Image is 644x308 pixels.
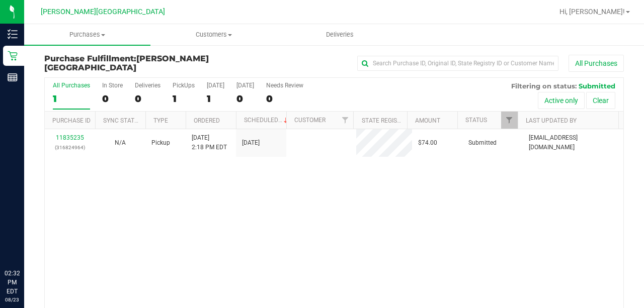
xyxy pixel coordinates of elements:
inline-svg: Reports [8,72,18,82]
a: Filter [337,112,353,129]
span: Submitted [579,82,615,90]
span: Hi, [PERSON_NAME]! [559,8,625,16]
a: Amount [415,117,440,124]
div: In Store [102,82,123,89]
div: Needs Review [266,82,303,89]
span: [DATE] 2:18 PM EDT [192,133,227,152]
a: Deliveries [277,24,403,45]
div: PickUps [173,82,195,89]
a: Purchase ID [52,117,91,124]
div: [DATE] [236,82,254,89]
span: Pickup [151,138,170,148]
a: State Registry ID [362,117,415,124]
iframe: Resource center [10,228,40,258]
div: All Purchases [53,82,90,89]
a: Customer [294,117,326,124]
a: Sync Status [103,117,142,124]
a: Status [465,117,487,124]
a: Customers [150,24,277,45]
p: 02:32 PM EDT [5,269,20,296]
a: Purchases [24,24,150,45]
input: Search Purchase ID, Original ID, State Registry ID or Customer Name... [357,56,558,71]
inline-svg: Retail [8,51,18,61]
p: (316824964) [51,143,89,152]
div: 0 [236,93,254,105]
button: Active only [538,92,585,109]
a: Last Updated By [526,117,577,124]
a: Type [153,117,168,124]
div: [DATE] [207,82,224,89]
div: 0 [135,93,160,105]
p: 08/23 [5,296,20,303]
span: [DATE] [242,138,260,148]
div: 1 [53,93,90,105]
button: N/A [115,138,126,148]
h3: Purchase Fulfillment: [44,54,237,72]
a: Filter [501,112,518,129]
button: Clear [586,92,615,109]
span: [PERSON_NAME][GEOGRAPHIC_DATA] [44,54,209,72]
span: Submitted [468,138,497,148]
span: $74.00 [418,138,437,148]
a: Ordered [194,117,220,124]
inline-svg: Inventory [8,29,18,39]
span: Customers [151,30,276,39]
div: 0 [266,93,303,105]
button: All Purchases [569,55,624,72]
span: [PERSON_NAME][GEOGRAPHIC_DATA] [41,8,165,16]
span: [EMAIL_ADDRESS][DOMAIN_NAME] [529,133,617,152]
div: 1 [207,93,224,105]
div: 0 [102,93,123,105]
div: Deliveries [135,82,160,89]
span: Deliveries [312,30,367,39]
span: Not Applicable [115,139,126,146]
span: Filtering on status: [511,82,577,90]
a: Scheduled [244,117,290,124]
div: 1 [173,93,195,105]
span: Purchases [24,30,150,39]
a: 11835235 [56,134,84,141]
